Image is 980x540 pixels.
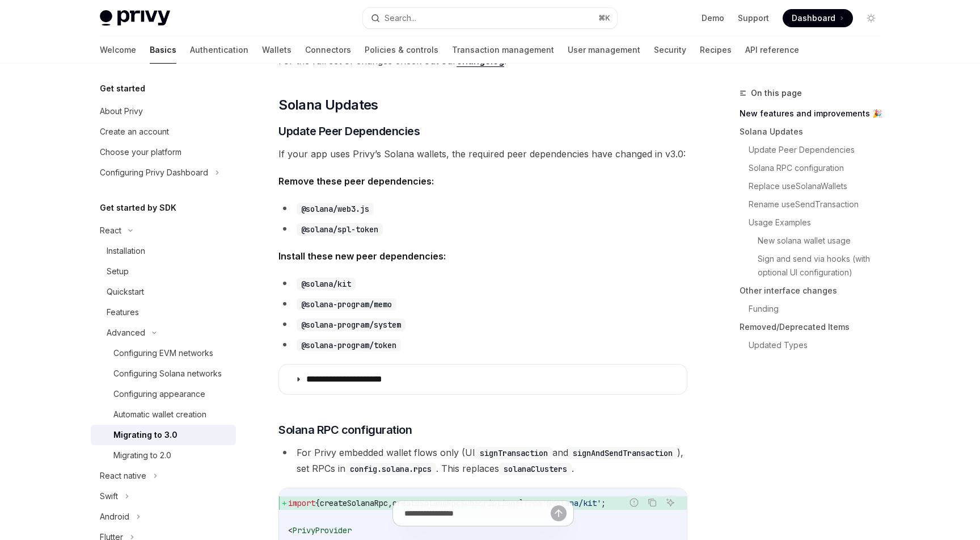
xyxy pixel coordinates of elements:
div: React [100,224,121,237]
code: signAndSendTransaction [568,447,677,459]
code: @solana/spl-token [297,223,383,236]
code: @solana-program/token [297,339,401,351]
a: Create an account [91,122,236,142]
a: API reference [745,36,799,64]
div: Installation [107,244,145,258]
a: Dashboard [783,9,853,27]
strong: Remove these peer dependencies: [278,175,434,187]
a: Sign and send via hooks (with optional UI configuration) [758,250,889,282]
button: Send message [551,505,567,521]
span: On this page [751,86,802,100]
a: Update Peer Dependencies [749,141,889,159]
a: Wallets [262,36,292,64]
a: Removed/Deprecated Items [740,318,889,336]
div: Setup [107,265,129,278]
a: Rename useSendTransaction [749,195,889,214]
div: Features [107,305,139,319]
div: Choose your platform [100,145,181,159]
a: New solana wallet usage [758,232,889,250]
div: Configuring Solana networks [113,367,222,380]
a: Security [654,36,686,64]
div: Quickstart [107,285,144,299]
a: Support [738,12,769,24]
a: About Privy [91,101,236,122]
div: Migrating to 3.0 [113,428,178,442]
a: Configuring appearance [91,384,236,404]
a: Replace useSolanaWallets [749,177,889,195]
div: React native [100,469,146,483]
a: Basics [150,36,176,64]
a: Usage Examples [749,214,889,232]
h5: Get started by SDK [100,201,176,215]
a: Features [91,302,236,323]
button: Report incorrect code [627,495,641,510]
a: Transaction management [452,36,554,64]
a: Demo [702,12,724,24]
li: For Privy embedded wallet flows only (UI and ), set RPCs in . This replaces . [278,445,687,476]
h5: Get started [100,82,145,95]
code: config.solana.rpcs [345,463,436,475]
a: Configuring Solana networks [91,363,236,384]
a: Welcome [100,36,136,64]
span: Solana Updates [278,96,378,114]
a: Policies & controls [365,36,438,64]
div: Swift [100,489,118,503]
span: If your app uses Privy’s Solana wallets, the required peer dependencies have changed in v3.0: [278,146,687,162]
div: About Privy [100,104,143,118]
a: New features and improvements 🎉 [740,104,889,123]
img: light logo [100,10,170,26]
a: Migrating to 2.0 [91,445,236,466]
div: Migrating to 2.0 [113,449,171,462]
a: Migrating to 3.0 [91,425,236,445]
a: Setup [91,261,236,282]
a: Choose your platform [91,142,236,162]
a: Authentication [190,36,248,64]
div: Automatic wallet creation [113,408,206,421]
div: Android [100,510,129,524]
a: Updated Types [749,336,889,354]
code: @solana-program/memo [297,298,396,311]
button: Search...⌘K [363,8,617,28]
div: Configuring appearance [113,387,205,401]
button: Ask AI [663,495,678,510]
div: Configuring EVM networks [113,346,213,360]
button: Toggle dark mode [862,9,880,27]
code: solanaClusters [499,463,572,475]
div: Configuring Privy Dashboard [100,166,208,179]
a: Other interface changes [740,282,889,300]
a: Connectors [305,36,351,64]
span: Dashboard [792,12,835,24]
a: Configuring EVM networks [91,343,236,363]
div: Create an account [100,125,169,139]
a: Funding [749,300,889,318]
a: Quickstart [91,282,236,302]
code: signTransaction [475,447,552,459]
a: Installation [91,241,236,261]
a: Recipes [700,36,732,64]
a: Solana RPC configuration [749,159,889,177]
code: @solana-program/system [297,319,405,331]
div: Advanced [107,326,145,340]
span: Update Peer Dependencies [278,123,420,139]
code: @solana/kit [297,278,356,290]
span: ⌘ K [598,14,610,23]
strong: Install these new peer dependencies: [278,250,446,262]
button: Copy the contents from the code block [645,495,660,510]
div: Search... [385,11,416,25]
a: Automatic wallet creation [91,404,236,425]
code: @solana/web3.js [297,203,374,215]
a: Solana Updates [740,123,889,141]
span: Solana RPC configuration [278,422,412,438]
a: User management [568,36,640,64]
